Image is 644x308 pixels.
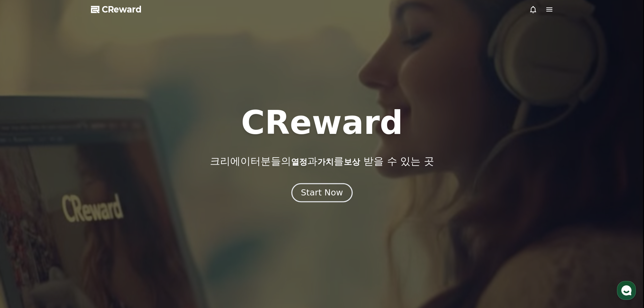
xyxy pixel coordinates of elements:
[45,214,87,231] a: 대화
[104,224,113,230] span: 설정
[317,157,334,167] span: 가치
[21,224,25,230] span: 홈
[210,155,434,167] p: 크리에이터분들의 과 를 받을 수 있는 곳
[62,225,70,230] span: 대화
[87,214,130,231] a: 설정
[291,157,307,167] span: 열정
[301,187,343,198] div: Start Now
[2,214,45,231] a: 홈
[293,190,351,197] a: Start Now
[344,157,360,167] span: 보상
[241,106,403,139] h1: CReward
[91,4,142,15] a: CReward
[291,183,353,202] button: Start Now
[102,4,142,15] span: CReward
